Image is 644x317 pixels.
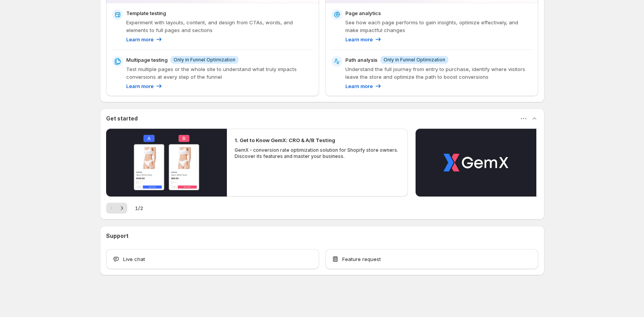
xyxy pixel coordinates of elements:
span: 1 / 2 [135,204,143,212]
button: Play video [106,129,227,197]
p: Path analysis [345,56,377,64]
p: Experiment with layouts, content, and design from CTAs, words, and elements to full pages and sec... [126,19,313,34]
a: Learn more [126,82,163,90]
nav: Pagination [106,203,127,214]
a: Learn more [345,36,382,43]
p: Multipage testing [126,56,167,64]
p: See how each page performs to gain insights, optimize effectively, and make impactful changes [345,19,532,34]
p: Learn more [126,82,154,90]
a: Learn more [345,82,382,90]
p: Page analytics [345,9,381,17]
a: Learn more [126,36,163,43]
p: Test multiple pages or the whole site to understand what truly impacts conversions at every step ... [126,65,313,81]
span: Live chat [123,255,145,263]
p: Understand the full journey from entry to purchase, identify where visitors leave the store and o... [345,65,532,81]
h2: 1. Get to Know GemX: CRO & A/B Testing [235,136,335,144]
p: Learn more [345,36,373,43]
p: GemX - conversion rate optimization solution for Shopify store owners. Discover its features and ... [235,147,401,159]
button: Play video [416,129,536,197]
p: Learn more [345,82,373,90]
p: Learn more [126,36,154,43]
span: Feature request [342,255,381,263]
h3: Get started [106,115,138,122]
button: Next [117,203,127,214]
span: Only in Funnel Optimization [384,57,445,63]
p: Template testing [126,9,166,17]
h3: Support [106,232,128,240]
span: Only in Funnel Optimization [174,57,235,63]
